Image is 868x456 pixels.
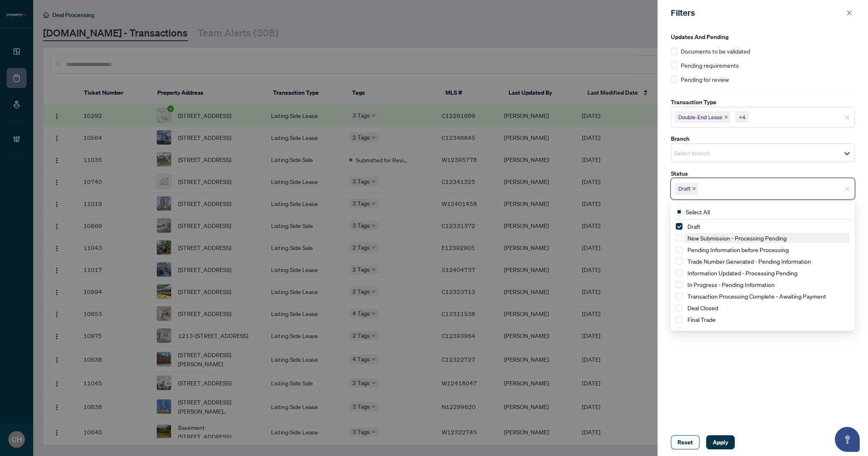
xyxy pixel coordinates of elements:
span: Deal Closed [684,303,850,313]
span: Deal Fell Through - Pending Information [687,327,790,335]
span: Pending Information before Processing [684,245,850,255]
span: Deal Fell Through - Pending Information [684,326,850,336]
span: Transaction Processing Complete - Awaiting Payment [684,291,850,301]
span: Double-End Lease [678,113,722,121]
span: Trade Number Generated - Pending Information [687,257,811,265]
button: Apply [706,435,735,449]
span: Final Trade [687,316,716,323]
span: Select Deal Closed [676,304,682,311]
span: Draft [675,183,698,194]
span: Apply [713,436,728,449]
span: Select In Progress - Pending Information [676,281,682,288]
span: Draft [687,223,700,230]
button: Open asap [835,427,860,452]
label: Updates and Pending [671,32,855,42]
div: Filters [671,7,844,19]
span: Pending for review [681,75,729,84]
span: Select Trade Number Generated - Pending Information [676,258,682,265]
span: In Progress - Pending Information [687,281,775,288]
label: Status [671,169,855,178]
span: Trade Number Generated - Pending Information [684,256,850,266]
span: Select Information Updated - Processing Pending [676,270,682,276]
span: New Submission - Processing Pending [684,233,850,243]
span: Information Updated - Processing Pending [684,268,850,278]
span: close [845,186,850,191]
span: Select New Submission - Processing Pending [676,235,682,241]
span: close [845,115,850,120]
button: Reset [671,435,699,449]
label: Transaction Type [671,98,855,107]
span: Select Pending Information before Processing [676,246,682,253]
span: Select All [682,207,713,216]
span: Select Transaction Processing Complete - Awaiting Payment [676,293,682,299]
span: Double-End Lease [675,111,730,123]
span: Pending Information before Processing [687,246,789,253]
span: Transaction Processing Complete - Awaiting Payment [687,292,826,300]
span: Draft [684,221,850,231]
span: Final Trade [684,314,850,324]
span: Draft [678,184,690,193]
span: close [846,10,852,16]
span: In Progress - Pending Information [684,279,850,289]
div: +4 [739,113,746,121]
span: Deal Closed [687,304,718,311]
label: Branch [671,134,855,143]
span: close [724,115,728,119]
span: Select Draft [676,223,682,230]
span: close [692,186,696,191]
span: Select Final Trade [676,316,682,323]
span: Information Updated - Processing Pending [687,269,797,277]
span: Pending requirements [681,61,739,70]
span: Documents to be validated [681,47,750,56]
span: New Submission - Processing Pending [687,234,787,242]
span: Reset [677,436,693,449]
